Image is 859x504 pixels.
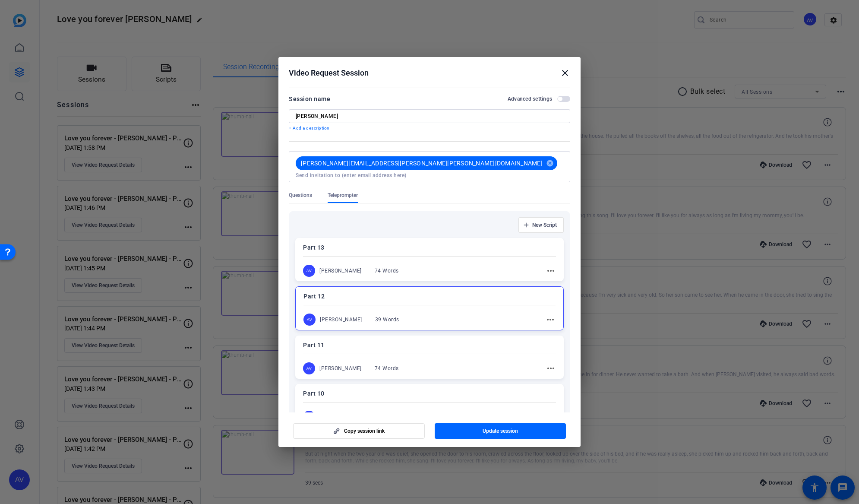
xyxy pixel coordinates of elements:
mat-icon: more_horiz [546,266,556,276]
p: + Add a description [289,125,570,132]
mat-icon: close [560,68,570,78]
div: Video Request Session [289,68,570,78]
div: 39 Words [375,316,399,323]
div: AV [303,265,315,277]
mat-icon: more_horiz [546,363,556,374]
div: AV [303,314,316,326]
div: AV [303,362,315,374]
div: 74 Words [375,365,399,372]
button: Copy session link [293,423,425,439]
mat-icon: cancel [543,159,557,167]
div: [PERSON_NAME] [319,267,362,274]
span: Update session [483,428,518,434]
p: Part 12 [303,291,556,301]
p: Part 11 [303,340,556,350]
p: Part 13 [303,242,556,253]
div: [PERSON_NAME] [320,316,362,323]
span: Copy session link [344,428,385,434]
div: Session name [289,94,330,104]
input: Enter Session Name [296,113,563,120]
div: [PERSON_NAME] [319,365,362,372]
mat-icon: more_horiz [546,412,556,422]
button: New Script [518,217,564,233]
span: Questions [289,192,312,199]
div: 74 Words [375,267,399,274]
span: [PERSON_NAME][EMAIL_ADDRESS][PERSON_NAME][PERSON_NAME][DOMAIN_NAME] [301,159,543,168]
span: Teleprompter [328,192,358,199]
button: Update session [435,423,566,439]
div: AV [303,411,315,423]
span: New Script [532,222,557,228]
mat-icon: more_horiz [545,314,556,325]
h2: Advanced settings [508,95,552,102]
p: Part 10 [303,388,556,399]
input: Send invitation to (enter email address here) [296,172,563,179]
